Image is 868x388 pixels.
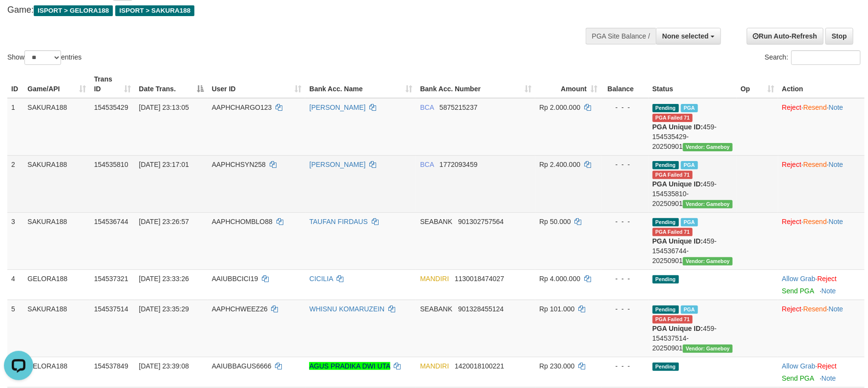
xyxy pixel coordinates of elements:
a: TAUFAN FIRDAUS [309,218,368,225]
span: Marked by aquricky [681,218,698,226]
div: - - - [605,160,644,169]
button: None selected [656,28,721,44]
td: · [778,269,865,300]
a: Resend [804,103,827,111]
span: BCA [420,103,434,111]
span: Rp 101.000 [539,305,574,313]
td: · · [778,300,865,357]
span: Pending [653,104,679,112]
td: 459-154535810-20250901 [649,155,737,212]
a: Send PGA [782,287,814,295]
b: PGA Unique ID: [653,123,703,131]
span: · [782,275,817,283]
a: Run Auto-Refresh [747,28,824,44]
td: 5 [7,300,23,357]
span: [DATE] 23:17:01 [139,161,189,168]
td: SAKURA188 [23,300,90,357]
th: Status [649,70,737,98]
span: AAPHCHOMBLO88 [212,218,273,225]
span: AAPHCHARGO123 [212,103,272,111]
span: PGA Error [653,228,693,236]
span: 154536744 [94,218,128,225]
span: Copy 1772093459 to clipboard [440,161,478,168]
td: · [778,357,865,387]
a: Resend [804,305,827,313]
th: User ID: activate to sort column ascending [208,70,306,98]
th: Game/API: activate to sort column ascending [23,70,90,98]
span: · [782,362,817,370]
a: Reject [782,103,802,111]
select: Showentries [24,50,61,65]
span: Pending [653,275,679,284]
span: PGA Error [653,114,693,122]
th: Amount: activate to sort column ascending [535,70,601,98]
b: PGA Unique ID: [653,180,703,188]
a: CICILIA [309,275,333,283]
td: 4 [7,269,23,300]
a: WHISNU KOMARUZEIN [309,305,384,313]
span: BCA [420,161,434,168]
th: Balance [601,70,648,98]
span: 154537514 [94,305,128,313]
span: Marked by aquricky [681,161,698,169]
span: Pending [653,161,679,169]
td: SAKURA188 [23,98,90,156]
span: ISPORT > GELORA188 [34,5,113,16]
a: Resend [804,161,827,168]
td: 459-154537514-20250901 [649,300,737,357]
td: 459-154536744-20250901 [649,212,737,269]
a: Reject [782,161,802,168]
th: Bank Acc. Name: activate to sort column ascending [305,70,416,98]
span: Vendor URL: https://payment21.1velocity.biz [683,257,733,265]
a: Allow Grab [782,362,815,370]
span: [DATE] 23:33:26 [139,275,189,283]
th: ID [7,70,23,98]
a: Note [822,374,836,382]
td: GELORA188 [23,269,90,300]
td: · · [778,155,865,212]
th: Op: activate to sort column ascending [737,70,778,98]
span: Vendor URL: https://payment21.1velocity.biz [683,345,733,353]
button: Open LiveChat chat widget [4,4,33,33]
td: 1 [7,98,23,156]
a: Allow Grab [782,275,815,283]
div: - - - [605,361,644,371]
div: - - - [605,217,644,226]
td: 459-154535429-20250901 [649,98,737,156]
a: Note [829,218,844,225]
b: PGA Unique ID: [653,237,703,245]
span: 154535810 [94,161,128,168]
a: Reject [817,362,837,370]
a: [PERSON_NAME] [309,161,365,168]
span: 154535429 [94,103,128,111]
span: AAIUBBCICI19 [212,275,258,283]
a: Reject [817,275,837,283]
td: SAKURA188 [23,212,90,269]
span: MANDIRI [420,362,449,370]
a: Stop [826,28,853,44]
span: Pending [653,218,679,226]
input: Search: [791,50,861,65]
span: [DATE] 23:26:57 [139,218,189,225]
div: - - - [605,102,644,112]
span: Rp 50.000 [539,218,571,225]
span: AAIUBBAGUS6666 [212,362,272,370]
a: Note [822,287,836,295]
span: AAPHCHSYN258 [212,161,266,168]
td: GELORA188 [23,357,90,387]
th: Action [778,70,865,98]
span: 154537321 [94,275,128,283]
span: None selected [662,32,709,40]
label: Show entries [7,50,82,65]
span: Vendor URL: https://payment21.1velocity.biz [683,143,733,151]
td: 3 [7,212,23,269]
th: Date Trans.: activate to sort column descending [135,70,208,98]
span: Rp 2.000.000 [539,103,580,111]
span: Vendor URL: https://payment21.1velocity.biz [683,200,733,208]
h4: Game: [7,5,569,15]
th: Trans ID: activate to sort column ascending [90,70,135,98]
span: PGA Error [653,315,693,324]
td: · · [778,98,865,156]
div: PGA Site Balance / [586,28,656,44]
a: Send PGA [782,374,814,382]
